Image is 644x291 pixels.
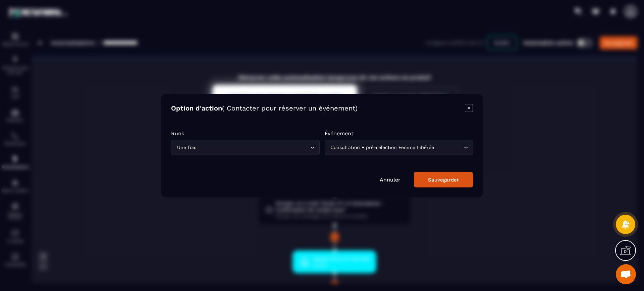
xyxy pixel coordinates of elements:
span: ( Contacter pour réserver un événement) [222,104,358,112]
p: Runs [171,130,320,136]
div: Search for option [325,140,473,155]
input: Search for option [436,144,462,151]
p: Événement [325,130,473,136]
div: Search for option [171,140,320,155]
h4: Option d'action [171,104,358,113]
a: Annuler [380,176,400,183]
div: Sauvegarder [428,176,459,183]
span: Une fois [175,144,198,151]
input: Search for option [198,144,309,151]
button: Sauvegarder [414,172,473,187]
span: Consultation + pré-sélection Femme Libérée [329,144,436,151]
div: Ouvrir le chat [616,264,636,284]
